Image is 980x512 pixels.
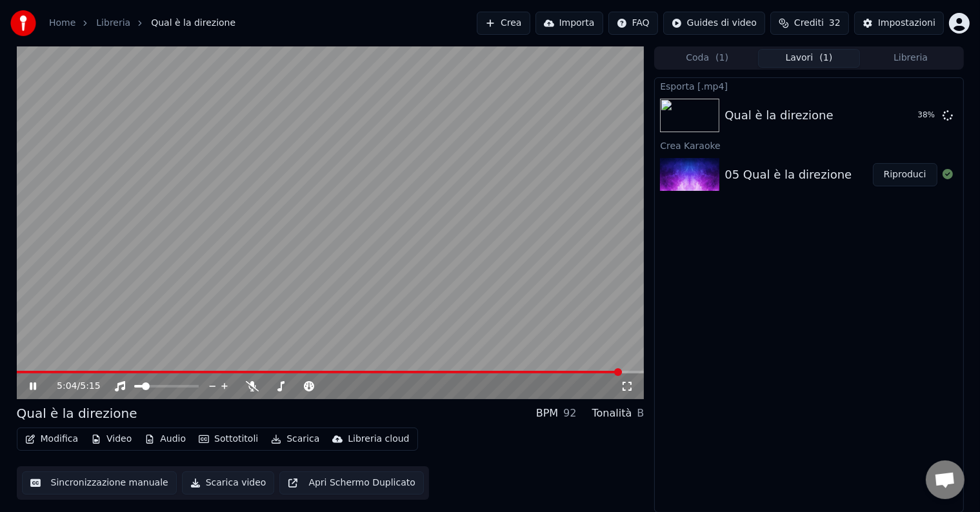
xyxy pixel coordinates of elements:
[10,10,36,36] img: youka
[860,49,962,68] button: Libreria
[608,12,658,35] button: FAQ
[86,430,137,448] button: Video
[182,471,275,495] button: Scarica video
[873,163,937,186] button: Riproduci
[96,17,130,30] a: Libreria
[794,17,824,30] span: Crediti
[49,17,75,30] a: Home
[758,49,860,68] button: Lavori
[563,406,576,421] div: 92
[637,406,644,421] div: B
[663,12,765,35] button: Guides di video
[139,430,191,448] button: Audio
[17,404,137,422] div: Qual è la direzione
[348,433,409,446] div: Libreria cloud
[725,106,833,124] div: Qual è la direzione
[725,166,852,184] div: 05 Qual è la direzione
[918,110,937,121] div: 38 %
[655,78,963,94] div: Esporta [.mp4]
[266,430,325,448] button: Scarica
[715,52,728,64] span: ( 1 )
[854,12,944,35] button: Impostazioni
[829,17,841,30] span: 32
[80,380,100,393] span: 5:15
[477,12,530,35] button: Crea
[57,380,77,393] span: 5:04
[926,460,965,499] div: Aprire la chat
[656,49,758,68] button: Coda
[20,430,84,448] button: Modifica
[279,471,423,495] button: Apri Schermo Duplicato
[770,12,849,35] button: Crediti32
[49,17,235,30] nav: breadcrumb
[535,12,603,35] button: Importa
[655,137,963,153] div: Crea Karaoke
[57,380,88,393] div: /
[819,52,832,64] span: ( 1 )
[592,406,632,421] div: Tonalità
[194,430,263,448] button: Sottotitoli
[878,17,935,30] div: Impostazioni
[22,471,177,495] button: Sincronizzazione manuale
[151,17,235,30] span: Qual è la direzione
[536,406,558,421] div: BPM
